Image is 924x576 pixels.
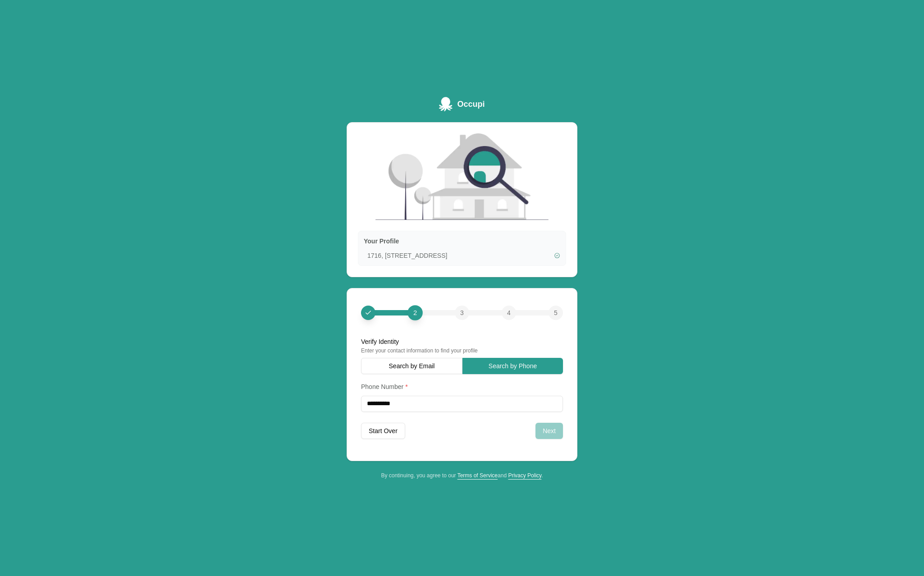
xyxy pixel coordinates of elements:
[364,237,560,246] h3: Your Profile
[457,472,498,479] a: Terms of Service
[460,308,464,317] span: 3
[375,133,549,219] img: House searching illustration
[439,97,485,111] a: Occupi
[361,358,563,374] div: Search type
[462,358,563,374] button: search by phone
[554,308,558,317] span: 5
[413,308,417,317] span: 2
[361,423,405,439] button: Start Over
[507,308,511,317] span: 4
[367,251,550,260] span: 1716, [STREET_ADDRESS]
[457,98,485,110] span: Occupi
[361,347,563,354] div: Enter your contact information to find your profile
[361,337,563,346] div: Verify Identity
[361,383,408,390] label: Phone Number
[361,358,462,374] button: search by email
[347,472,577,479] div: By continuing, you agree to our and .
[508,472,541,479] a: Privacy Policy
